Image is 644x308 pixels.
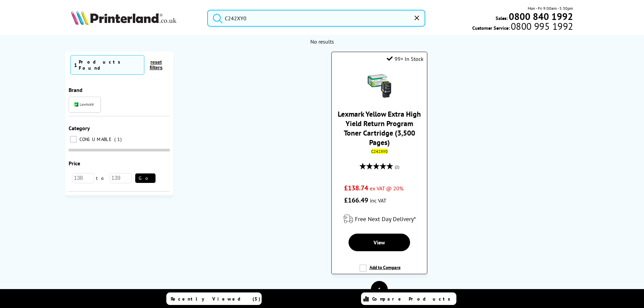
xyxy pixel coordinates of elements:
[355,215,416,223] span: Free Next Day Delivery*
[496,15,508,21] span: Sales:
[114,136,123,142] span: 1
[472,23,573,31] span: Customer Service:
[69,125,90,132] span: Category
[74,38,570,45] div: No results
[74,102,95,106] img: Lexmark
[72,173,94,183] input: 138
[94,175,110,181] span: to
[171,296,261,302] span: Recently Viewed (5)
[74,62,77,68] span: 1
[387,55,424,62] div: 99+ In Stock
[510,23,573,29] span: 0800 995 1992
[395,161,399,173] span: (2)
[69,160,80,167] span: Price
[207,10,425,27] input: Search product or brand
[374,239,385,246] span: View
[79,59,141,71] div: Products Found
[359,264,401,277] label: Add to Compare
[166,292,262,305] a: Recently Viewed (5)
[508,13,573,20] a: 0800 840 1992
[370,197,386,204] span: inc VAT
[135,173,156,183] button: Go
[509,10,573,23] b: 0800 840 1992
[349,234,410,251] a: View
[367,74,391,98] img: C242XY0-Yellow-Small.gif
[338,109,421,147] a: Lexmark Yellow Extra High Yield Return Program Toner Cartridge (3,500 Pages)
[371,149,388,154] mark: C242XY0
[370,185,403,192] span: ex VAT @ 20%
[70,136,77,143] input: CONSUMABLE 1
[372,296,454,302] span: Compare Products
[69,87,82,93] span: Brand
[528,5,573,11] span: Mon - Fri 9:00am - 5:30pm
[78,136,114,142] span: CONSUMABLE
[361,292,456,305] a: Compare Products
[344,196,368,205] span: £166.49
[144,59,168,71] button: reset filters
[71,10,176,25] img: Printerland Logo
[110,173,132,183] input: 139
[71,10,199,26] a: Printerland Logo
[335,210,423,229] div: modal_delivery
[344,184,368,192] span: £138.74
